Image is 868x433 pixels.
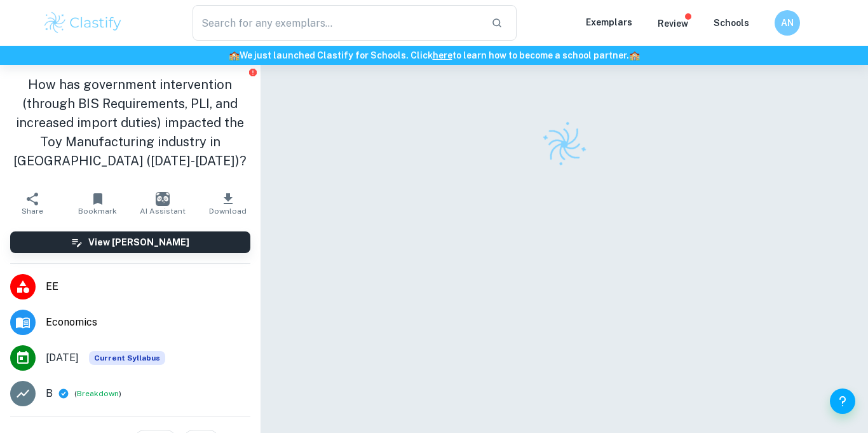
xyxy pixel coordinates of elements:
span: [DATE] [46,350,79,366]
img: AI Assistant [156,192,170,206]
img: Clastify logo [534,114,595,175]
button: Breakdown [77,388,119,399]
h6: View [PERSON_NAME] [88,235,189,249]
h6: AN [780,16,795,30]
p: Exemplars [586,15,632,29]
span: 🏫 [629,50,640,60]
span: Current Syllabus [89,351,165,365]
button: Bookmark [65,186,130,221]
span: ( ) [74,388,121,400]
h1: How has government intervention (through BIS Requirements, PLI, and increased import duties) impa... [10,75,250,170]
span: Economics [46,315,250,330]
span: AI Assistant [140,207,186,216]
input: Search for any exemplars... [193,5,481,41]
button: AN [775,10,800,36]
span: Bookmark [78,207,117,216]
div: This exemplar is based on the current syllabus. Feel free to refer to it for inspiration/ideas wh... [89,351,165,365]
span: EE [46,279,250,294]
span: Share [22,207,43,216]
a: here [433,50,452,60]
button: AI Assistant [130,186,195,221]
span: 🏫 [229,50,240,60]
a: Schools [714,18,749,28]
button: Download [195,186,260,221]
span: Download [209,207,247,216]
button: Report issue [248,67,258,77]
button: Help and Feedback [830,388,855,414]
p: B [46,386,53,401]
button: View [PERSON_NAME] [10,231,250,253]
img: Clastify logo [43,10,123,36]
p: Review [658,17,688,31]
h6: We just launched Clastify for Schools. Click to learn how to become a school partner. [3,48,865,62]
